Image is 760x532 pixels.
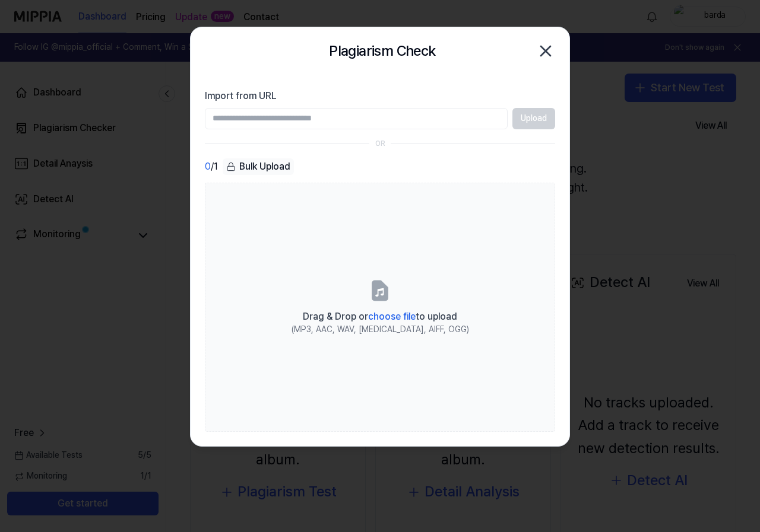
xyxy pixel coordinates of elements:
[223,158,294,176] button: Bulk Upload
[375,139,385,149] div: OR
[205,89,555,103] label: Import from URL
[205,158,218,176] div: / 1
[329,40,435,62] h2: Plagiarism Check
[205,160,211,174] span: 0
[368,311,416,322] span: choose file
[303,311,457,322] span: Drag & Drop or to upload
[223,158,294,175] div: Bulk Upload
[292,324,469,336] div: (MP3, AAC, WAV, [MEDICAL_DATA], AIFF, OGG)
